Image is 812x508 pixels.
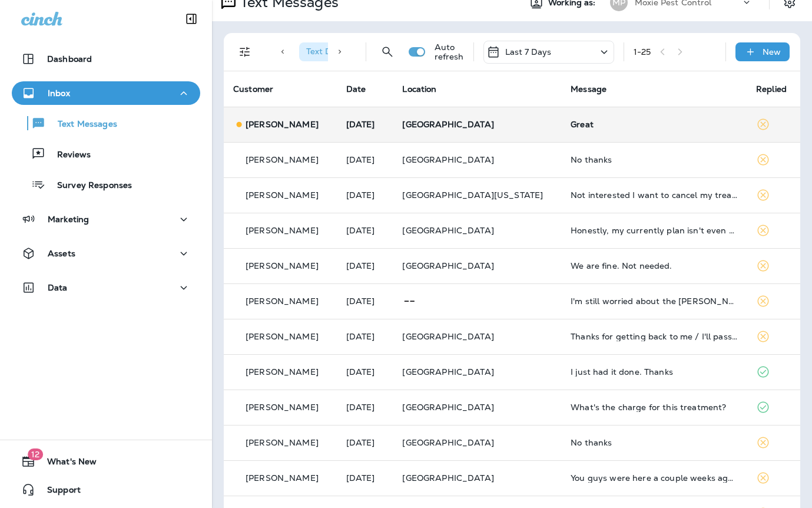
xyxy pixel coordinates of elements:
[571,367,737,377] div: I just had it done. Thanks
[48,88,70,98] p: Inbox
[571,438,737,447] div: No thanks
[571,84,606,94] span: Message
[346,155,384,164] p: Aug 7, 2025 03:33 PM
[346,367,384,377] p: Aug 7, 2025 03:00 PM
[306,46,400,57] span: Text Direction : Incoming
[346,190,384,200] p: Aug 7, 2025 03:25 PM
[402,190,543,200] span: [GEOGRAPHIC_DATA][US_STATE]
[47,54,92,64] p: Dashboard
[12,172,200,197] button: Survey Responses
[402,367,493,377] span: [GEOGRAPHIC_DATA]
[346,84,366,94] span: Date
[246,226,319,235] p: [PERSON_NAME]
[402,473,493,483] span: [GEOGRAPHIC_DATA]
[246,332,319,341] p: [PERSON_NAME]
[35,485,81,499] span: Support
[48,249,75,258] p: Assets
[571,473,737,483] div: You guys were here a couple weeks ago and we STILL have quite a lot of spiders. Is that a warrant...
[48,283,68,292] p: Data
[402,84,436,94] span: Location
[12,450,200,473] button: 12What's New
[28,448,43,460] span: 12
[246,296,319,306] p: [PERSON_NAME]
[246,155,319,164] p: [PERSON_NAME]
[46,119,117,130] p: Text Messages
[246,367,319,377] p: [PERSON_NAME]
[402,402,493,413] span: [GEOGRAPHIC_DATA]
[48,215,89,224] p: Marketing
[346,226,384,235] p: Aug 7, 2025 03:20 PM
[346,261,384,271] p: Aug 7, 2025 03:09 PM
[12,111,200,136] button: Text Messages
[346,438,384,447] p: Aug 7, 2025 02:42 PM
[12,141,200,166] button: Reviews
[435,42,464,61] p: Auto refresh
[402,225,493,236] span: [GEOGRAPHIC_DATA]
[346,403,384,412] p: Aug 7, 2025 02:51 PM
[571,190,737,200] div: Not interested I want to cancel my treatments with Moxie starting now. Wayne Baker
[571,155,737,164] div: No thanks
[376,40,399,64] button: Search Messages
[12,478,200,502] button: Support
[756,84,787,94] span: Replied
[246,261,319,271] p: [PERSON_NAME]
[571,403,737,412] div: What's the charge for this treatment?
[12,207,200,231] button: Marketing
[299,42,419,61] div: Text Direction:Incoming
[763,47,781,57] p: New
[402,119,493,130] span: [GEOGRAPHIC_DATA]
[571,332,737,341] div: Thanks for getting back to me / I'll pass thank you
[402,331,493,342] span: [GEOGRAPHIC_DATA]
[233,84,273,94] span: Customer
[12,47,200,71] button: Dashboard
[402,154,493,165] span: [GEOGRAPHIC_DATA]
[505,47,552,57] p: Last 7 Days
[571,296,737,306] div: I'm still worried about the carpenter ants
[346,473,384,483] p: Aug 7, 2025 02:24 PM
[12,276,200,299] button: Data
[571,226,737,235] div: Honestly, my currently plan isn't even covering the bugs that it is supposed to, so I'm not reall...
[45,150,91,161] p: Reviews
[175,7,208,31] button: Collapse Sidebar
[45,180,132,192] p: Survey Responses
[12,242,200,265] button: Assets
[246,473,319,483] p: [PERSON_NAME]
[12,81,200,105] button: Inbox
[246,403,319,412] p: [PERSON_NAME]
[571,120,737,129] div: Great
[246,190,319,200] p: [PERSON_NAME]
[246,438,319,447] p: [PERSON_NAME]
[35,457,97,471] span: What's New
[571,261,737,271] div: We are fine. Not needed.
[346,296,384,306] p: Aug 7, 2025 03:08 PM
[233,40,257,64] button: Filters
[634,47,651,57] div: 1 - 25
[346,120,384,129] p: Aug 7, 2025 04:00 PM
[346,332,384,341] p: Aug 7, 2025 03:06 PM
[402,260,493,271] span: [GEOGRAPHIC_DATA]
[402,437,493,448] span: [GEOGRAPHIC_DATA]
[246,120,319,129] p: [PERSON_NAME]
